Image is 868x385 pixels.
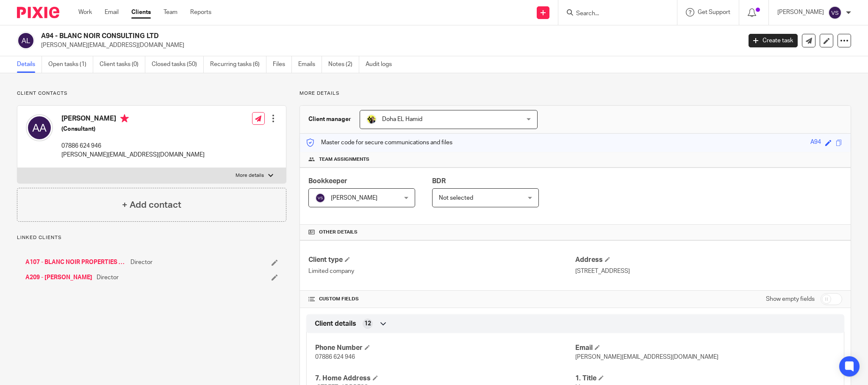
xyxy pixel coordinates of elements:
p: [PERSON_NAME][EMAIL_ADDRESS][DOMAIN_NAME] [41,41,736,49]
a: Recurring tasks (6) [210,56,266,73]
h4: Phone Number [315,344,575,352]
a: Details [17,56,42,73]
h4: 1. Title [575,374,835,383]
a: Work [78,8,92,16]
h3: Client manager [308,115,351,124]
span: Director [97,273,119,282]
h4: [PERSON_NAME] [61,114,205,125]
span: Director [130,258,153,267]
a: Team [164,8,177,16]
label: Show empty fields [766,295,815,303]
a: Audit logs [366,56,398,73]
a: Reports [190,8,211,16]
span: Doha EL Hamid [382,116,422,122]
h4: CUSTOM FIELDS [308,296,575,302]
span: Not selected [439,195,473,201]
h4: Client type [308,256,575,264]
a: A209 - [PERSON_NAME] [25,273,92,282]
input: Search [575,10,652,18]
p: Master code for secure communications and files [306,138,452,147]
a: Open tasks (1) [48,56,93,73]
p: More details [236,172,264,179]
img: svg%3E [26,114,53,141]
a: Create task [749,34,798,47]
a: Email [105,8,119,16]
span: BDR [432,178,446,184]
p: [PERSON_NAME][EMAIL_ADDRESS][DOMAIN_NAME] [61,151,205,159]
span: 12 [364,319,371,328]
span: Other details [319,229,358,236]
a: Files [273,56,292,73]
img: svg%3E [17,32,35,49]
h5: (Consultant) [61,125,205,133]
a: Emails [298,56,322,73]
img: svg%3E [828,6,842,19]
div: A94 [810,138,821,148]
span: [PERSON_NAME] [331,195,377,201]
span: Client details [315,319,356,328]
span: Team assignments [319,156,369,163]
span: [PERSON_NAME][EMAIL_ADDRESS][DOMAIN_NAME] [575,354,718,360]
a: Notes (2) [328,56,359,73]
a: A107 - BLANC NOIR PROPERTIES LTD [25,258,126,267]
p: Limited company [308,267,575,275]
p: More details [300,90,851,97]
i: Primary [120,114,129,123]
span: Bookkeeper [308,178,347,184]
img: svg%3E [315,193,325,203]
h2: A94 - BLANC NOIR CONSULTING LTD [41,32,597,41]
a: Clients [131,8,151,16]
p: [STREET_ADDRESS] [575,267,842,275]
h4: Email [575,344,835,352]
p: Linked clients [17,234,286,241]
img: Pixie [17,7,59,18]
p: Client contacts [17,90,286,97]
a: Closed tasks (50) [152,56,204,73]
h4: Address [575,256,842,264]
h4: 7. Home Address [315,374,575,383]
img: Doha-Starbridge.jpg [366,114,377,124]
a: Client tasks (0) [100,56,145,73]
p: [PERSON_NAME] [777,8,824,16]
span: Get Support [698,9,730,15]
span: 07886 624 946 [315,354,355,360]
h4: + Add contact [122,198,181,212]
p: 07886 624 946 [61,142,205,150]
